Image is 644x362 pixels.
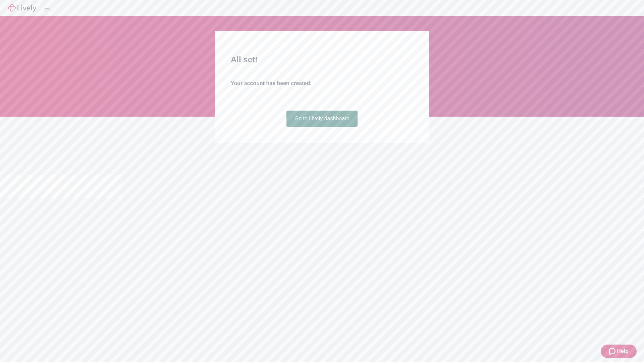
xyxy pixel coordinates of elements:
[44,8,50,10] button: Log out
[609,347,617,355] svg: Zendesk support icon
[231,79,413,87] h4: Your account has been created.
[617,347,629,355] span: Help
[231,54,413,66] h2: All set!
[8,4,36,12] img: Lively
[286,111,358,127] a: Go to Lively dashboard
[601,345,637,358] button: Zendesk support iconHelp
